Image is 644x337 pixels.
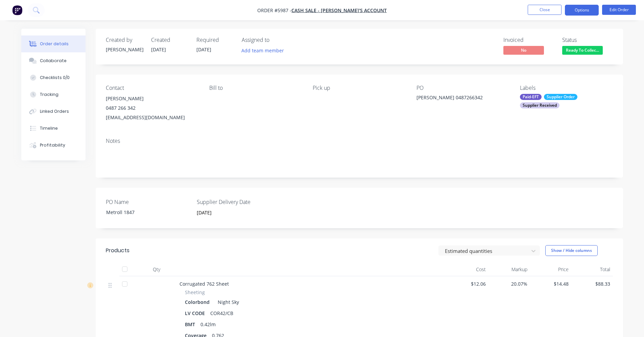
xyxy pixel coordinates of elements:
button: Show / Hide columns [545,245,598,256]
div: Night Sky [215,297,239,307]
div: Created by [106,37,143,43]
div: Bill to [209,85,302,91]
div: Assigned to [242,37,309,43]
div: Price [530,263,572,276]
div: Colorbond [185,297,212,307]
button: Add team member [238,46,287,55]
span: [DATE] [196,46,211,53]
div: Pick up [313,85,405,91]
div: Required [196,37,234,43]
button: Close [528,5,562,15]
button: Add team member [242,46,288,55]
span: [DATE] [151,46,166,53]
div: Timeline [40,125,58,131]
div: PO [416,85,509,91]
button: Checklists 0/0 [21,69,86,86]
span: $12.06 [450,280,486,287]
button: Profitability [21,137,86,154]
button: Tracking [21,86,86,103]
div: LV CODE [185,308,208,318]
div: Supplier Received [520,102,559,108]
div: 0.42lm [198,319,218,329]
div: Notes [106,138,613,144]
div: Qty [136,263,177,276]
button: Collaborate [21,52,86,69]
div: Invoiced [503,37,554,43]
span: No [503,46,544,54]
div: [PERSON_NAME] [106,46,143,53]
div: Status [562,37,613,43]
button: Order details [21,35,86,52]
div: 0487 266 342 [106,103,198,113]
span: $14.48 [533,280,569,287]
div: Total [571,263,613,276]
div: COR42/CB [208,308,236,318]
div: Labels [520,85,613,91]
div: Supplier Order [544,94,577,100]
div: Collaborate [40,58,67,64]
div: [PERSON_NAME] 0487266342 [416,94,501,103]
span: Order #5987 - [257,7,291,14]
div: Checklists 0/0 [40,75,70,81]
div: Profitability [40,142,65,148]
input: Enter date [192,208,276,218]
span: Corrugated 762 Sheet [180,281,229,287]
span: $88.33 [574,280,610,287]
div: Cost [447,263,489,276]
img: Factory [12,5,22,15]
div: Metroll 1847 [101,207,185,217]
a: CASH SALE - [PERSON_NAME]'S ACCOUNT [291,7,387,14]
button: Timeline [21,120,86,137]
button: Options [565,5,599,16]
div: Created [151,37,188,43]
div: [PERSON_NAME]0487 266 342[EMAIL_ADDRESS][DOMAIN_NAME] [106,94,198,122]
button: Linked Orders [21,103,86,120]
div: Linked Orders [40,108,69,114]
div: Products [106,247,129,255]
div: Tracking [40,92,58,98]
button: Ready To Collec... [562,46,603,56]
div: [EMAIL_ADDRESS][DOMAIN_NAME] [106,113,198,122]
span: 20.07% [491,280,527,287]
span: Sheeting [185,289,205,296]
div: Order details [40,41,69,47]
label: Supplier Delivery Date [197,198,281,206]
div: [PERSON_NAME] [106,94,198,103]
div: BMT [185,319,198,329]
span: Ready To Collec... [562,46,603,54]
div: Paid-EFT [520,94,542,100]
div: Markup [488,263,530,276]
div: Contact [106,85,198,91]
button: Edit Order [602,5,636,15]
label: PO Name [106,198,190,206]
